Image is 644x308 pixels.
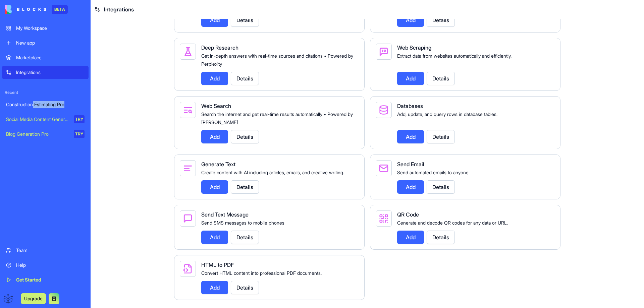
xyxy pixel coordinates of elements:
span: HTML to PDF [201,261,234,268]
a: Blog Generation ProTRY [2,127,89,141]
span: Extract data from websites automatically and efficiently. [397,53,512,59]
button: Details [427,180,455,194]
button: Details [231,13,259,27]
button: Details [427,130,455,143]
span: Web Search [201,103,231,109]
button: Add [201,13,228,27]
span: Send SMS messages to mobile phones [201,220,284,226]
span: QR Code [397,211,419,218]
span: Databases [397,103,423,109]
a: Integrations [2,66,89,79]
span: Generate Text [201,161,235,168]
a: New app [2,36,89,50]
button: Add [201,281,228,294]
a: Help [2,258,89,272]
div: Team [16,247,85,254]
a: My Workspace [2,21,89,35]
div: Get Started [16,276,85,283]
div: Help [16,262,85,268]
button: Add [397,72,424,85]
button: Add [201,180,228,194]
button: Add [201,231,228,244]
span: Web Scraping [397,44,431,51]
span: Search the internet and get real-time results automatically • Powered by [PERSON_NAME] [201,111,353,125]
a: Team [2,244,89,257]
div: Blog Generation Pro [6,131,69,137]
div: TRY [74,130,85,138]
span: Generate and decode QR codes for any data or URL. [397,220,508,226]
span: Get in-depth answers with real-time sources and citations • Powered by Perplexity [201,53,353,67]
div: New app [16,40,85,46]
a: Construction Estimating Pro [2,98,89,111]
span: Convert HTML content into professional PDF documents. [201,270,322,276]
button: Details [231,72,259,85]
button: Add [397,130,424,143]
span: Send Text Message [201,211,249,218]
button: Details [231,231,259,244]
span: Send automated emails to anyone [397,170,469,175]
button: Details [231,130,259,143]
button: Details [427,72,455,85]
img: ACg8ocJXc4biGNmL-6_84M9niqKohncbsBQNEji79DO8k46BE60Re2nP=s96-c [3,293,14,304]
a: Upgrade [21,295,46,302]
button: Add [201,130,228,143]
a: BETA [5,5,68,14]
img: logo [5,5,46,14]
button: Add [201,72,228,85]
button: Add [397,13,424,27]
span: Create content with AI including articles, emails, and creative writing. [201,170,344,175]
span: Integrations [104,5,134,13]
span: Send Email [397,161,424,168]
button: Details [427,231,455,244]
div: My Workspace [16,25,85,32]
div: Social Media Content Generator [6,116,69,123]
button: Details [231,180,259,194]
span: Recent [2,90,89,95]
button: Add [397,231,424,244]
button: Upgrade [21,293,46,304]
button: Add [397,180,424,194]
span: Deep Research [201,44,238,51]
a: Marketplace [2,51,89,64]
div: BETA [52,5,68,14]
button: Details [427,13,455,27]
div: Integrations [16,69,85,76]
button: Details [231,281,259,294]
a: Get Started [2,273,89,287]
div: Construction Estimating Pro [6,101,85,108]
span: Add, update, and query rows in database tables. [397,111,497,117]
div: Marketplace [16,54,85,61]
div: TRY [74,115,85,123]
a: Social Media Content GeneratorTRY [2,113,89,126]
